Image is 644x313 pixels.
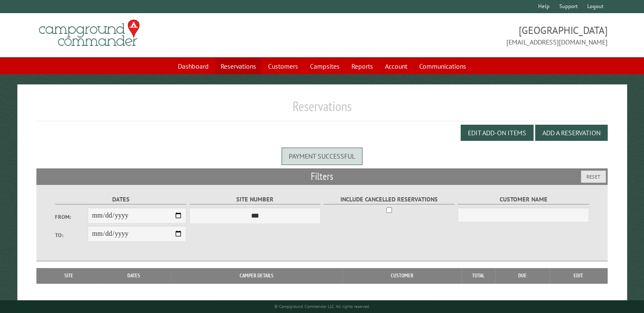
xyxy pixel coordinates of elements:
th: Camper Details [171,268,343,283]
a: Dashboard [173,58,214,74]
th: Site [41,268,97,283]
button: Add a Reservation [535,125,608,141]
small: © Campground Commander LLC. All rights reserved. [274,304,370,309]
button: Edit Add-on Items [461,125,533,141]
label: Customer Name [458,195,589,204]
a: Communications [414,58,471,74]
label: To: [55,231,88,239]
a: Account [380,58,412,74]
th: Total [462,268,495,283]
label: Site Number [189,195,321,204]
h1: Reservations [36,98,608,121]
th: Customer [343,268,462,283]
span: [GEOGRAPHIC_DATA] [EMAIL_ADDRESS][DOMAIN_NAME] [322,23,608,47]
a: Customers [263,58,303,74]
img: Campground Commander [36,17,142,50]
th: Due [495,268,550,283]
a: Reports [346,58,378,74]
a: Reservations [216,58,261,74]
label: From: [55,213,88,221]
div: Payment successful [282,148,362,165]
button: Reset [581,170,606,183]
label: Dates [55,195,187,204]
th: Edit [550,268,608,283]
h2: Filters [36,168,608,184]
th: Dates [97,268,171,283]
label: Include Cancelled Reservations [323,195,455,204]
a: Campsites [305,58,345,74]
